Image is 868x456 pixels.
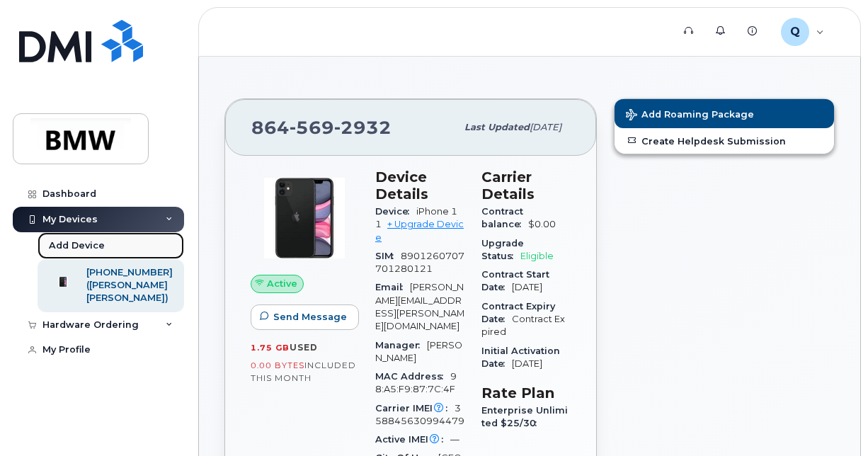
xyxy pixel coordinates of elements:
[267,277,297,290] span: Active
[481,238,524,261] span: Upgrade Status
[481,314,565,337] span: Contract Expired
[290,342,318,353] span: used
[512,358,542,369] span: [DATE]
[626,109,754,122] span: Add Roaming Package
[790,23,800,40] span: Q
[375,340,427,350] span: Manager
[251,343,290,353] span: 1.75 GB
[375,251,464,274] span: 8901260707701280121
[375,251,401,261] span: SIM
[375,371,450,382] span: MAC Address
[481,405,568,428] span: Enterprise Unlimited $25/30
[375,169,464,203] h3: Device Details
[375,219,464,242] a: + Upgrade Device
[251,117,392,138] span: 864
[375,340,462,363] span: [PERSON_NAME]
[481,169,571,203] h3: Carrier Details
[615,128,834,154] a: Create Helpdesk Submission
[481,301,555,324] span: Contract Expiry Date
[481,346,560,369] span: Initial Activation Date
[375,434,450,445] span: Active IMEI
[615,99,834,128] button: Add Roaming Package
[481,269,549,292] span: Contract Start Date
[290,117,334,138] span: 569
[251,360,304,370] span: 0.00 Bytes
[512,282,542,292] span: [DATE]
[806,394,857,445] iframe: Messenger Launcher
[375,282,464,331] span: [PERSON_NAME][EMAIL_ADDRESS][PERSON_NAME][DOMAIN_NAME]
[528,219,556,229] span: $0.00
[464,122,530,132] span: Last updated
[251,360,356,383] span: included this month
[450,434,459,445] span: —
[375,403,455,414] span: Carrier IMEI
[375,206,457,229] span: iPhone 11
[273,310,347,324] span: Send Message
[481,384,571,401] h3: Rate Plan
[481,206,528,229] span: Contract balance
[375,403,464,426] span: 358845630994479
[262,176,347,261] img: iPhone_11.jpg
[520,251,554,261] span: Eligible
[375,282,410,292] span: Email
[334,117,392,138] span: 2932
[771,18,834,46] div: QTC7592
[251,304,359,330] button: Send Message
[530,122,561,132] span: [DATE]
[375,206,416,217] span: Device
